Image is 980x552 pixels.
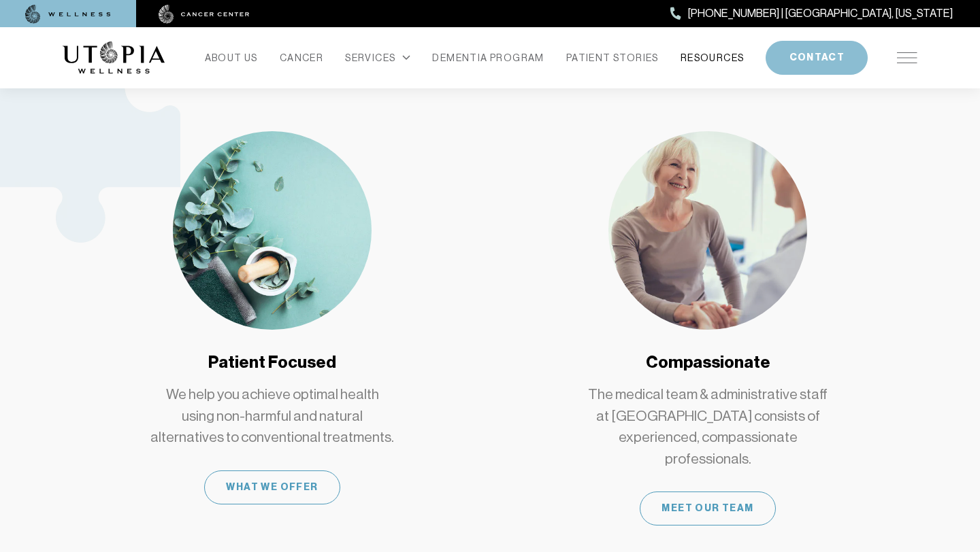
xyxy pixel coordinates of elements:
a: [PHONE_NUMBER] | [GEOGRAPHIC_DATA], [US_STATE] [670,5,953,22]
a: RESOURCES [681,48,745,67]
h4: Patient Focused [208,351,336,374]
h4: Compassionate [646,351,770,374]
a: Patient FocusedWe help you achieve optimal health using non-harmful and natural alternatives to c... [63,131,482,504]
img: wellness [25,5,111,24]
p: The medical team & administrative staff at [GEOGRAPHIC_DATA] consists of experienced, compassiona... [585,384,830,470]
p: We help you achieve optimal health using non-harmful and natural alternatives to conventional tre... [150,384,395,449]
img: cancer center [159,5,250,24]
button: CONTACT [766,41,868,75]
img: logo [63,41,165,74]
a: CANCER [280,48,323,67]
img: Compassionate [608,131,807,330]
a: ABOUT US [205,48,258,67]
a: PATIENT STORIES [566,48,659,67]
div: SERVICES [345,48,410,67]
a: CompassionateThe medical team & administrative staff at [GEOGRAPHIC_DATA] consists of experienced... [498,131,917,526]
a: DEMENTIA PROGRAM [432,48,544,67]
span: [PHONE_NUMBER] | [GEOGRAPHIC_DATA], [US_STATE] [688,5,953,22]
img: icon-hamburger [897,52,917,63]
img: Patient Focused [173,131,372,330]
div: What We Offer [204,470,340,504]
div: Meet Our Team [640,491,776,525]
